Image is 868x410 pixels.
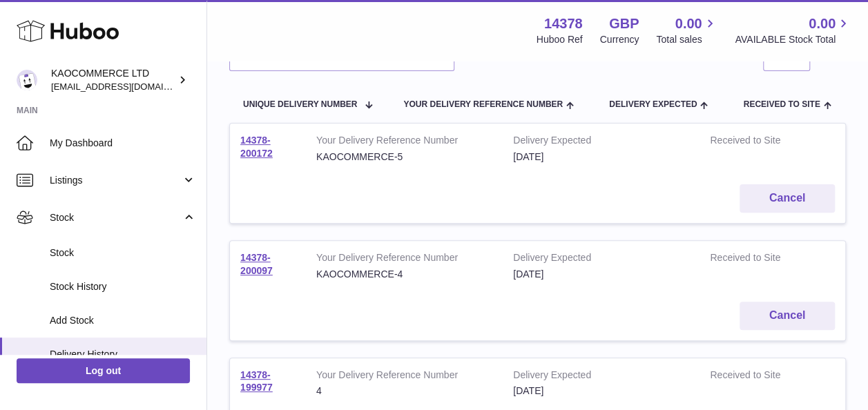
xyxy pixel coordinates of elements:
[50,174,182,187] span: Listings
[243,100,357,109] span: Unique Delivery Number
[710,251,800,268] strong: Received to Site
[50,246,196,260] span: Stock
[240,135,273,159] a: 14378-200172
[17,358,190,383] a: Log out
[51,81,203,92] span: [EMAIL_ADDRESS][DOMAIN_NAME]
[735,33,851,46] span: AVAILABLE Stock Total
[735,14,851,46] a: 0.00 AVAILABLE Stock Total
[743,100,820,109] span: Received to Site
[513,369,689,385] strong: Delivery Expected
[240,369,273,393] a: 14378-199977
[740,302,835,330] button: Cancel
[710,134,800,150] strong: Received to Site
[316,134,492,150] strong: Your Delivery Reference Number
[609,100,697,109] span: Delivery Expected
[316,369,492,385] strong: Your Delivery Reference Number
[513,251,689,268] strong: Delivery Expected
[513,268,689,281] div: [DATE]
[316,384,492,398] div: 4
[240,252,273,276] a: 14378-200097
[513,150,689,164] div: [DATE]
[513,134,689,150] strong: Delivery Expected
[50,314,196,327] span: Add Stock
[740,184,835,213] button: Cancel
[50,211,182,224] span: Stock
[51,67,175,93] div: KAOCOMMERCE LTD
[600,33,639,46] div: Currency
[609,14,639,33] strong: GBP
[656,14,717,46] a: 0.00 Total sales
[17,70,37,90] img: internalAdmin-14378@internal.huboo.com
[50,280,196,293] span: Stock History
[809,14,836,33] span: 0.00
[50,137,196,150] span: My Dashboard
[710,369,800,385] strong: Received to Site
[316,251,492,268] strong: Your Delivery Reference Number
[675,14,702,33] span: 0.00
[513,384,689,398] div: [DATE]
[316,268,492,281] div: KAOCOMMERCE-4
[544,14,583,33] strong: 14378
[50,348,196,361] span: Delivery History
[316,150,492,164] div: KAOCOMMERCE-5
[656,33,717,46] span: Total sales
[403,100,563,109] span: Your Delivery Reference Number
[537,33,583,46] div: Huboo Ref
